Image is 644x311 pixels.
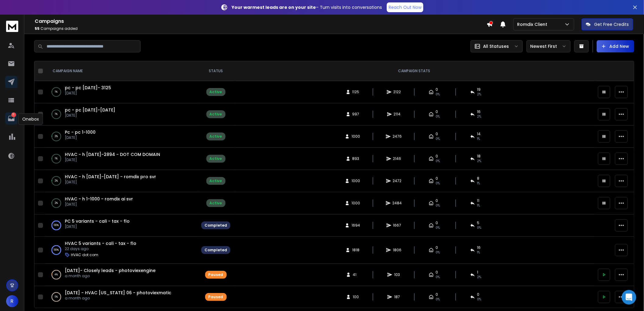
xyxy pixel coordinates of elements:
span: 8 [477,176,479,181]
h1: Campaigns [35,18,487,25]
span: 1694 [352,223,360,228]
span: 1 % [477,136,480,141]
span: HVAC - h [DATE]-[DATE] - romdix pro svr [65,174,156,180]
th: CAMPAIGN NAME [45,61,198,81]
td: 1%HVAC - h [DATE]-2894 - DOT COM DOMAIN[DATE] [45,148,198,170]
td: 100%PC 5 variants - cali - tax - flo[DATE] [45,214,198,237]
p: 22 days ago [65,246,136,251]
span: 997 [352,112,359,117]
a: Reach Out Now [387,2,423,12]
div: Domain: [URL] [16,16,43,21]
p: 0 % [55,294,58,300]
div: Active [210,201,222,206]
span: 0 [436,198,438,203]
span: 0 [436,132,438,136]
span: 2114 [394,112,401,117]
span: 1125 [352,90,359,94]
span: 0 [436,154,438,159]
span: HVAC 5 variants - cali - tax - flo [65,240,136,246]
p: – Turn visits into conversations [232,4,382,10]
span: 0 [436,270,438,275]
p: [DATE] [65,135,96,140]
div: Onebox [18,113,43,125]
p: [DATE] [65,157,160,162]
div: Active [210,112,222,117]
a: HVAC - h 1-1000 - romdix ai svr [65,196,133,202]
td: 100%HVAC 5 variants - cali - tax - flo22 days agoHVAC dot com [45,237,198,264]
span: 0 [436,87,438,92]
div: Completed [205,223,227,228]
span: 187 [394,295,400,299]
div: Paused [208,295,223,299]
span: 0% [436,159,440,164]
span: 0 [436,221,438,225]
p: [DATE] [65,113,115,118]
span: 103 [394,272,400,277]
span: 0 [436,245,438,250]
span: 1667 [393,223,401,228]
div: Domain Overview [23,36,54,40]
span: 1 % [477,203,480,208]
span: 0 [436,176,438,181]
a: pc - pc [DATE]- 3125 [65,85,111,91]
div: Completed [205,248,227,253]
strong: Your warmest leads are on your site [232,4,316,10]
span: 2146 [393,156,401,161]
div: Keywords by Traffic [67,36,103,40]
div: Active [210,134,222,139]
span: 0% [436,114,440,119]
div: v 4.0.25 [17,10,30,15]
span: 0% [436,297,440,302]
span: 1 % [477,181,480,186]
th: CAMPAIGN STATS [234,61,594,81]
span: 0 [436,109,438,114]
span: 2484 [393,201,402,206]
span: 2 % [477,114,481,119]
p: All Statuses [483,43,509,49]
span: 16 [477,109,481,114]
img: website_grey.svg [10,16,15,21]
button: R [6,295,18,307]
td: 2%HVAC - h 1-1000 - romdix ai svr[DATE] [45,192,198,214]
span: 1 [477,270,478,275]
span: 2 % [477,92,481,97]
span: 1806 [393,248,401,253]
span: 18 [477,154,481,159]
span: 0 [477,292,479,297]
p: 100 % [54,222,59,228]
p: 100 % [54,247,59,253]
a: [DATE] - HVAC [US_STATE] 06 - photoviexmatic [65,290,171,296]
img: logo [6,21,18,32]
p: 2 % [55,200,58,206]
td: 1%pc - pc [DATE]- 3125[DATE] [45,81,198,103]
span: 0 [436,292,438,297]
span: 2 % [477,275,481,280]
span: 0 % [477,225,481,230]
a: pc - pc [DATE]-[DATE] [65,107,115,113]
span: 2472 [393,178,402,183]
span: 55 [35,26,40,31]
a: [DATE]- Closely leads - photoviexengine [65,267,156,274]
p: Reach Out Now [389,4,422,10]
span: 0% [436,275,440,280]
p: [DATE] [65,202,133,207]
a: 11 [5,112,17,125]
span: 2122 [394,90,401,94]
span: 41 [353,272,359,277]
div: Active [210,156,222,161]
span: 2 % [477,159,481,164]
td: 4%[DATE]- Closely leads - photoviexenginea month ago [45,264,198,286]
p: HVAC dot com [71,253,98,257]
a: HVAC - h [DATE]-2894 - DOT COM DOMAIN [65,151,160,157]
td: 1%pc - pc [DATE]-[DATE][DATE] [45,103,198,125]
span: 0% [436,225,440,230]
button: Get Free Credits [582,18,633,30]
p: a month ago [65,296,171,301]
a: Pc - pc 1-1000 [65,129,96,135]
span: 0% [436,181,440,186]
